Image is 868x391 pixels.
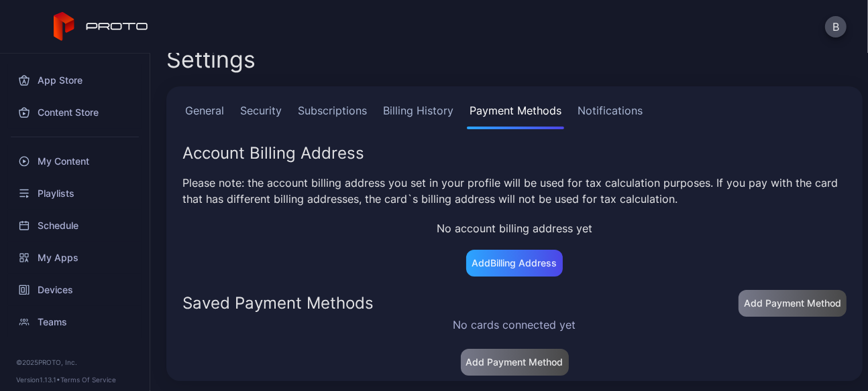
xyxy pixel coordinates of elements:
[182,102,227,129] a: General
[8,242,142,274] a: My Apps
[453,317,576,333] div: No cards connected yet
[16,376,60,384] span: Version 1.13.1 •
[8,96,142,129] a: Content Store
[8,177,142,210] a: Playlists
[8,210,142,242] a: Schedule
[472,258,557,268] div: Add Billing Address
[467,102,564,129] a: Payment Methods
[16,357,133,368] div: © 2025 PROTO, Inc.
[825,16,847,37] button: B
[8,64,142,96] a: App Store
[60,376,116,384] a: Terms Of Service
[8,306,142,338] a: Teams
[466,357,563,368] div: Add Payment Method
[166,48,256,72] h2: Settings
[8,145,142,177] a: My Content
[237,102,284,129] a: Security
[380,102,456,129] a: Billing History
[182,295,374,311] div: Saved Payment Methods
[739,290,847,317] button: Add Payment Method
[295,102,370,129] a: Subscriptions
[182,175,847,207] div: Please note: the account billing address you set in your profile will be used for tax calculation...
[182,220,847,236] p: No account billing address yet
[575,102,645,129] a: Notifications
[182,145,847,161] div: Account Billing Address
[8,274,142,306] a: Devices
[744,298,841,309] div: Add Payment Method
[461,349,569,376] button: Add Payment Method
[466,250,563,277] button: AddBilling Address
